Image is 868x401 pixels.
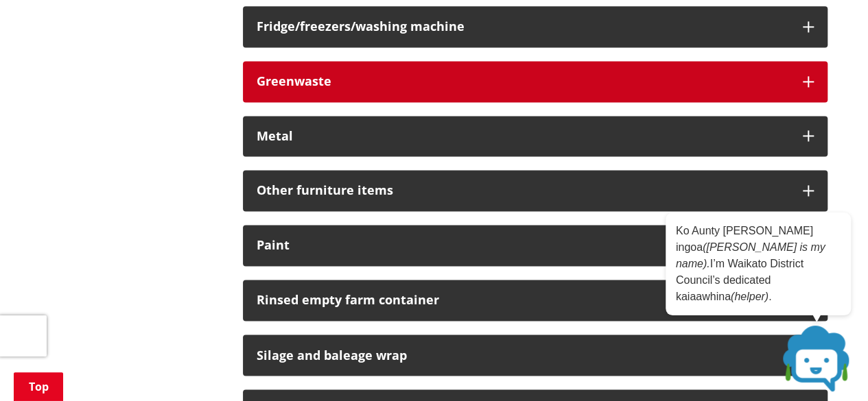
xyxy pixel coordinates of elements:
[257,184,789,197] div: Other furniture items
[257,239,789,252] div: Paint
[243,280,828,321] button: Rinsed empty farm container
[676,223,841,305] p: Ko Aunty [PERSON_NAME] ingoa I’m Waikato District Council’s dedicated kaiaawhina .
[243,6,828,47] button: Fridge/freezers/washing machine
[243,225,828,266] button: Paint
[257,75,789,88] div: Greenwaste
[243,61,828,102] button: Greenwaste
[257,348,789,362] div: Silage and baleage wrap
[731,291,769,302] em: (helper)
[257,20,789,34] div: Fridge/freezers/washing machine
[257,293,789,307] div: Rinsed empty farm container
[14,372,63,401] a: Top
[676,241,825,269] em: ([PERSON_NAME] is my name).
[243,335,828,376] button: Silage and baleage wrap
[243,170,828,211] button: Other furniture items
[257,130,789,143] div: Metal
[243,116,828,157] button: Metal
